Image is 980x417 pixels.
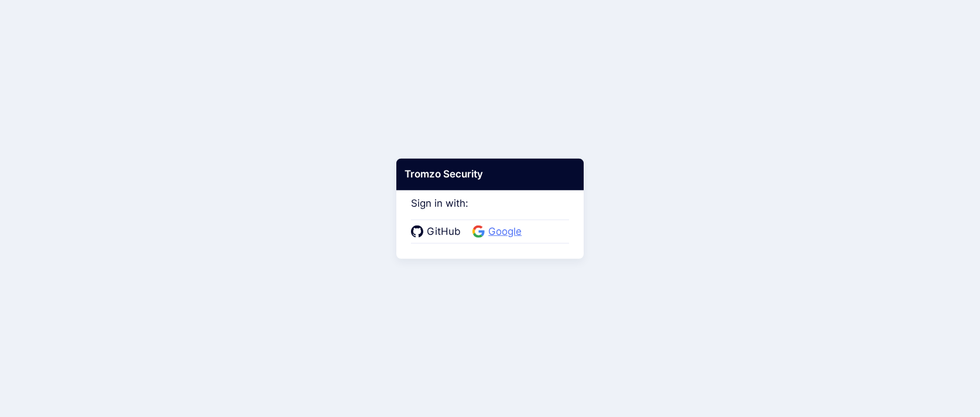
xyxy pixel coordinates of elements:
a: Google [472,224,525,240]
span: GitHub [423,224,464,240]
span: Google [485,224,525,240]
div: Sign in with: [411,182,569,244]
div: Tromzo Security [396,159,584,190]
a: GitHub [411,224,464,240]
